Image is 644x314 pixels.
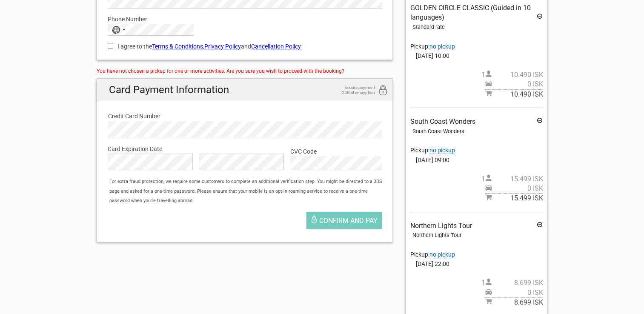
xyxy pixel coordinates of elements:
span: 8.699 ISK [492,298,543,307]
span: Pickup: [410,147,455,154]
span: Subtotal [485,297,543,307]
button: Confirm and pay [306,212,382,229]
span: Change pickup place [429,147,455,154]
div: Standard rate [412,23,543,32]
span: Pickup: [410,43,455,50]
span: Northern Lights Tour [410,222,472,230]
span: [DATE] 09:00 [410,155,543,165]
span: South Coast Wonders [410,117,475,126]
div: You have not chosen a pickup for one or more activities. Are you sure you wish to proceed with th... [97,66,393,76]
span: 8.699 ISK [492,278,543,288]
button: Open LiveChat chat widget [98,13,108,23]
label: Credit Card Number [108,111,382,121]
span: 15.499 ISK [492,194,543,203]
span: 1 person(s) [481,174,543,184]
label: Phone Number [108,14,382,24]
span: secure payment 256bit encryption [332,85,375,95]
span: Subtotal [485,193,543,203]
p: We're away right now. Please check back later! [12,15,96,22]
a: Privacy Policy [204,43,241,50]
span: 0 ISK [492,288,543,297]
span: 0 ISK [492,80,543,89]
span: Change pickup place [429,43,455,50]
span: 10.490 ISK [492,70,543,80]
a: Cancellation Policy [251,43,301,50]
span: 10.490 ISK [492,90,543,99]
div: South Coast Wonders [412,127,543,136]
div: Northern Lights Tour [412,231,543,240]
label: CVC Code [290,147,382,156]
h2: Card Payment Information [97,79,393,101]
div: For extra fraud protection, we require some customers to complete an additional verification step... [105,177,392,206]
span: Pickup price [485,80,543,89]
span: 0 ISK [492,184,543,193]
span: GOLDEN CIRCLE CLASSIC (Guided in 10 languages) [410,4,531,21]
span: [DATE] 10:00 [410,51,543,60]
span: [DATE] 22:00 [410,259,543,268]
span: 1 person(s) [481,70,543,80]
span: 1 person(s) [481,278,543,288]
span: Pickup price [485,184,543,193]
span: Subtotal [485,89,543,99]
button: Selected country [108,24,129,35]
span: Pickup: [410,251,455,258]
span: Pickup price [485,288,543,297]
label: I agree to the , and [108,42,382,51]
i: 256bit encryption [378,85,388,97]
span: Confirm and pay [319,217,378,225]
label: Card Expiration Date [108,144,382,154]
span: Change pickup place [429,251,455,258]
a: Terms & Conditions [152,43,203,50]
span: 15.499 ISK [492,174,543,184]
